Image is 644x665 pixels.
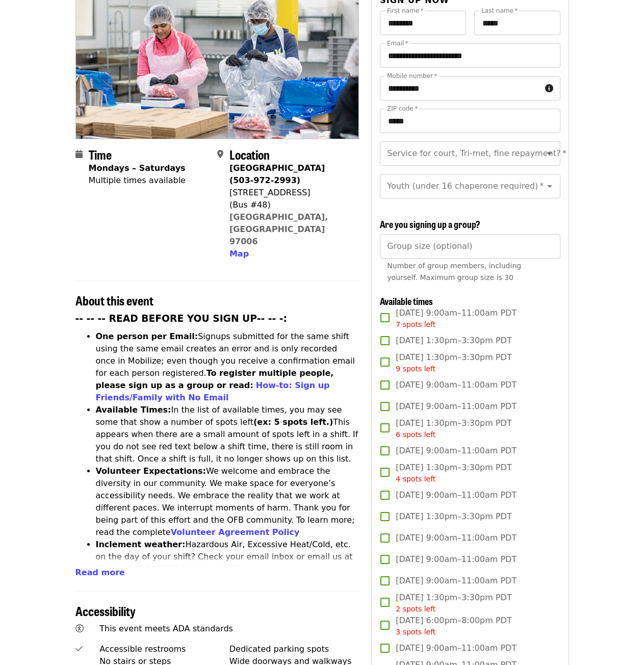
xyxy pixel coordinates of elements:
[380,43,560,68] input: Email
[396,553,517,566] span: [DATE] 9:00am–11:00am PDT
[380,11,466,35] input: First name
[75,313,288,324] strong: -- -- -- READ BEFORE YOU SIGN UP-- -- -:
[396,351,511,374] span: [DATE] 1:30pm–3:30pm PDT
[75,602,136,620] span: Accessibility
[543,179,557,193] button: Open
[380,76,540,100] input: Mobile number
[75,644,83,654] i: check icon
[543,146,557,161] button: Open
[96,466,207,476] strong: Volunteer Expectations:
[396,320,435,328] span: 7 spots left
[396,615,511,637] span: [DATE] 6:00pm–8:00pm PDT
[96,540,186,549] strong: Inclement weather:
[89,163,186,173] strong: Mondays – Saturdays
[99,624,233,633] span: This event meets ADA standards
[229,249,249,259] span: Map
[89,145,112,163] span: Time
[96,380,330,402] a: How-to: Sign up Friends/Family with No Email
[396,605,435,613] span: 2 spots left
[387,40,408,46] label: Email
[229,212,328,246] a: [GEOGRAPHIC_DATA], [GEOGRAPHIC_DATA] 97006
[75,149,83,159] i: calendar icon
[96,331,198,341] strong: One person per Email:
[396,335,511,347] span: [DATE] 1:30pm–3:30pm PDT
[387,8,424,14] label: First name
[89,174,186,187] div: Multiple times available
[396,510,511,523] span: [DATE] 1:30pm–3:30pm PDT
[387,73,437,79] label: Mobile number
[380,217,480,231] span: Are you signing up a group?
[229,145,270,163] span: Location
[380,234,560,259] input: [object Object]
[396,445,517,457] span: [DATE] 9:00am–11:00am PDT
[171,527,300,537] a: Volunteer Agreement Policy
[96,465,359,539] li: We welcome and embrace the diversity in our community. We make space for everyone’s accessibility...
[75,624,84,633] i: universal-access icon
[396,575,517,587] span: [DATE] 9:00am–11:00am PDT
[396,628,435,636] span: 3 spots left
[75,568,125,577] span: Read more
[229,199,351,211] div: (Bus #48)
[229,187,351,199] div: [STREET_ADDRESS]
[396,430,435,439] span: 6 spots left
[229,643,359,655] div: Dedicated parking spots
[387,106,418,112] label: ZIP code
[380,109,560,133] input: ZIP code
[396,592,511,615] span: [DATE] 1:30pm–3:30pm PDT
[96,539,359,600] li: Hazardous Air, Excessive Heat/Cold, etc. on the day of your shift? Check your email inbox or emai...
[396,417,511,440] span: [DATE] 1:30pm–3:30pm PDT
[75,567,125,579] button: Read more
[396,462,511,484] span: [DATE] 1:30pm–3:30pm PDT
[96,368,334,390] strong: To register multiple people, please sign up as a group or read:
[396,379,517,391] span: [DATE] 9:00am–11:00am PDT
[387,262,521,282] span: Number of group members, including yourself. Maximum group size is 30
[229,163,325,185] strong: [GEOGRAPHIC_DATA] (503-972-2993)
[253,417,333,427] strong: (ex: 5 spots left.)
[396,489,517,501] span: [DATE] 9:00am–11:00am PDT
[396,475,435,483] span: 4 spots left
[481,8,518,14] label: Last name
[96,405,171,415] strong: Available Times:
[99,643,229,655] div: Accessible restrooms
[217,149,223,159] i: map-marker-alt icon
[545,84,553,93] i: circle-info icon
[96,404,359,465] li: In the list of available times, you may see some that show a number of spots left This appears wh...
[396,532,517,544] span: [DATE] 9:00am–11:00am PDT
[75,291,153,309] span: About this event
[396,400,517,413] span: [DATE] 9:00am–11:00am PDT
[474,11,560,35] input: Last name
[396,307,517,330] span: [DATE] 9:00am–11:00am PDT
[396,642,517,654] span: [DATE] 9:00am–11:00am PDT
[396,365,435,373] span: 9 spots left
[229,248,249,260] button: Map
[380,294,433,308] span: Available times
[96,330,359,404] li: Signups submitted for the same shift using the same email creates an error and is only recorded o...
